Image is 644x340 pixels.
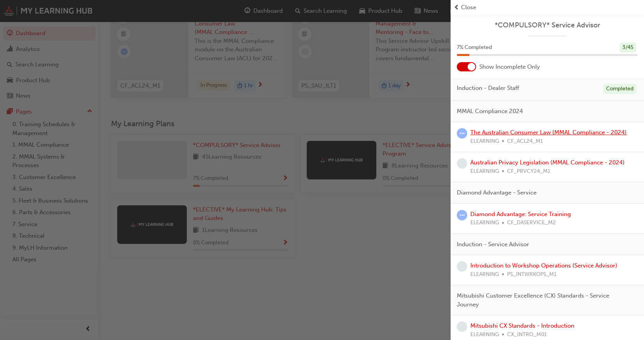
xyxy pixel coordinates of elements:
span: ELEARNING [470,167,499,176]
span: prev-icon [454,3,460,12]
span: Induction - Service Advisor [457,240,529,249]
a: Introduction to Workshop Operations (Service Advisor) [470,262,617,269]
span: PS_INTWRKOPS_M1 [507,270,557,279]
span: learningRecordVerb_NONE-icon [457,321,467,332]
a: Australian Privacy Legislation (MMAL Compliance - 2024) [470,159,625,166]
a: *COMPULSORY* Service Advisor [457,21,638,30]
span: ELEARNING [470,137,499,146]
span: learningRecordVerb_NONE-icon [457,158,467,169]
span: learningRecordVerb_ATTEMPT-icon [457,128,467,139]
a: Diamond Advantage: Service Training [470,211,571,218]
a: The Australian Consumer Law (MMAL Compliance - 2024) [470,129,627,136]
button: prev-iconClose [454,3,641,12]
span: Mitsubishi Customer Excellence (CX) Standards - Service Journey [457,291,632,309]
span: CF_DASERVICE_M2 [507,218,556,227]
div: 3 / 45 [620,42,636,53]
span: CX_INTRO_M01 [507,330,547,339]
span: MMAL Compliance 2024 [457,107,523,116]
span: CF_PRVCY24_M1 [507,167,550,176]
span: ELEARNING [470,330,499,339]
span: Show Incomplete Only [479,63,540,71]
span: ELEARNING [470,270,499,279]
span: CF_ACL24_M1 [507,137,543,146]
div: Completed [603,84,636,94]
span: ELEARNING [470,218,499,227]
span: 7 % Completed [457,43,492,52]
span: Close [461,3,476,12]
span: learningRecordVerb_NONE-icon [457,261,467,272]
span: Induction - Dealer Staff [457,84,519,93]
span: learningRecordVerb_ATTEMPT-icon [457,210,467,220]
a: Mitsubishi CX Standards - Introduction [470,322,574,329]
span: Diamond Advantage - Service [457,188,536,197]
